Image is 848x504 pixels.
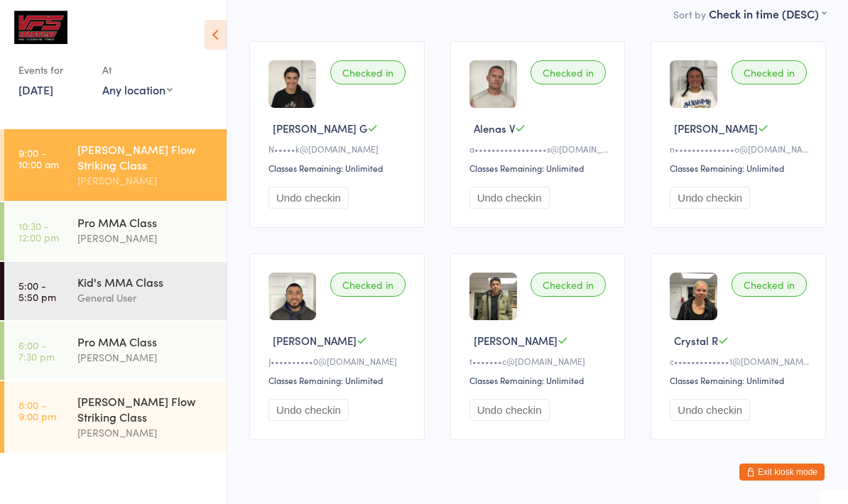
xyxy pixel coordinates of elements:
[739,464,825,481] button: Exit kiosk mode
[4,262,227,320] a: 5:00 -5:50 pmKid's MMA ClassGeneral User
[18,399,56,422] time: 8:00 - 9:00 pm
[77,172,214,189] div: [PERSON_NAME]
[469,399,550,421] button: Undo checkin
[4,202,227,261] a: 10:30 -12:00 pmPro MMA Class[PERSON_NAME]
[670,355,811,367] div: c•••••••••••••
[268,60,316,108] img: image1626190242.png
[469,273,517,320] img: image1730769762.png
[670,143,811,155] div: n••••••••••••••
[273,121,367,136] span: [PERSON_NAME] G
[268,143,410,155] div: N•••••
[670,273,717,320] img: image1732546490.png
[330,273,406,297] div: Checked in
[77,424,214,441] div: [PERSON_NAME]
[102,58,173,82] div: At
[18,220,59,243] time: 10:30 - 12:00 pm
[77,334,214,349] div: Pro MMA Class
[670,374,811,386] div: Classes Remaining: Unlimited
[670,60,717,108] img: image1642436217.png
[732,273,807,297] div: Checked in
[469,162,611,174] div: Classes Remaining: Unlimited
[268,187,349,209] button: Undo checkin
[330,60,406,84] div: Checked in
[469,187,550,209] button: Undo checkin
[474,333,558,348] span: [PERSON_NAME]
[77,230,214,246] div: [PERSON_NAME]
[18,82,53,97] a: [DATE]
[273,333,357,348] span: [PERSON_NAME]
[4,129,227,201] a: 9:00 -10:00 am[PERSON_NAME] Flow Striking Class[PERSON_NAME]
[268,399,349,421] button: Undo checkin
[469,60,517,108] img: image1654562287.png
[77,141,214,172] div: [PERSON_NAME] Flow Striking Class
[77,274,214,290] div: Kid's MMA Class
[77,290,214,306] div: General User
[469,374,611,386] div: Classes Remaining: Unlimited
[709,6,826,21] div: Check in time (DESC)
[268,162,410,174] div: Classes Remaining: Unlimited
[673,7,706,21] label: Sort by
[77,349,214,366] div: [PERSON_NAME]
[469,355,611,367] div: t•••••••
[14,11,67,44] img: VFS Academy
[102,82,173,97] div: Any location
[4,381,227,453] a: 8:00 -9:00 pm[PERSON_NAME] Flow Striking Class[PERSON_NAME]
[268,374,410,386] div: Classes Remaining: Unlimited
[4,322,227,380] a: 6:00 -7:30 pmPro MMA Class[PERSON_NAME]
[18,339,55,362] time: 6:00 - 7:30 pm
[531,60,606,84] div: Checked in
[674,121,758,136] span: [PERSON_NAME]
[77,393,214,424] div: [PERSON_NAME] Flow Striking Class
[670,162,811,174] div: Classes Remaining: Unlimited
[268,273,316,320] img: image1635951899.png
[18,147,59,170] time: 9:00 - 10:00 am
[469,143,611,155] div: a•••••••••••••••••
[670,399,750,421] button: Undo checkin
[732,60,807,84] div: Checked in
[268,355,410,367] div: J••••••••••
[474,121,515,136] span: Alenas V
[674,333,718,348] span: Crystal R
[18,58,88,82] div: Events for
[670,187,750,209] button: Undo checkin
[531,273,606,297] div: Checked in
[77,214,214,230] div: Pro MMA Class
[18,280,56,302] time: 5:00 - 5:50 pm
